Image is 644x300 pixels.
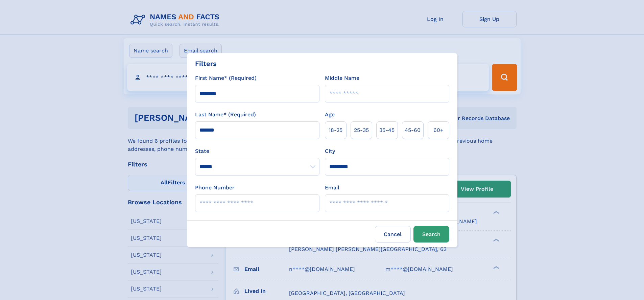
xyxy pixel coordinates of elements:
label: Middle Name [325,74,359,82]
label: Email [325,184,339,192]
label: First Name* (Required) [195,74,257,82]
span: 18‑25 [329,126,342,134]
label: State [195,147,319,155]
label: Cancel [375,226,411,243]
span: 35‑45 [379,126,395,134]
label: City [325,147,335,155]
span: 45‑60 [405,126,421,134]
span: 25‑35 [354,126,369,134]
label: Age [325,111,335,119]
div: Filters [195,59,217,69]
label: Last Name* (Required) [195,111,256,119]
span: 60+ [433,126,444,134]
button: Search [413,226,449,243]
label: Phone Number [195,184,235,192]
